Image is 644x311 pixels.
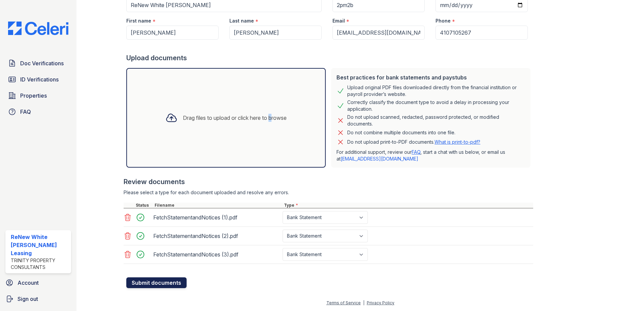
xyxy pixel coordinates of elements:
[347,114,525,127] div: Do not upload scanned, redacted, password protected, or modified documents.
[3,276,74,289] a: Account
[153,212,280,223] div: FetchStatementandNotices (1).pdf
[124,177,533,186] div: Review documents
[363,300,364,305] div: |
[336,73,525,81] div: Best practices for bank statements and paystubs
[183,114,287,122] div: Drag files to upload or click here to browse
[347,129,455,137] div: Do not combine multiple documents into one file.
[5,57,71,70] a: Doc Verifications
[229,18,254,24] label: Last name
[434,139,480,145] a: What is print-to-pdf?
[336,149,525,162] p: For additional support, review our , start a chat with us below, or email us at
[326,300,361,305] a: Terms of Service
[367,300,394,305] a: Privacy Policy
[153,231,280,241] div: FetchStatementandNotices (2).pdf
[3,22,74,35] img: CE_Logo_Blue-a8612792a0a2168367f1c8372b55b34899dd931a85d93a1a3d3e32e68fde9ad4.png
[347,99,525,112] div: Correctly classify the document type to avoid a delay in processing your application.
[436,18,451,24] label: Phone
[20,75,59,83] span: ID Verifications
[18,295,38,303] span: Sign out
[347,139,480,145] p: Do not upload print-to-PDF documents.
[5,105,71,118] a: FAQ
[20,92,47,100] span: Properties
[126,18,151,24] label: First name
[126,53,533,63] div: Upload documents
[20,108,31,116] span: FAQ
[11,233,68,257] div: ReNew White [PERSON_NAME] Leasing
[20,59,64,67] span: Doc Verifications
[124,189,533,196] div: Please select a type for each document uploaded and resolve any errors.
[134,203,153,208] div: Status
[341,156,418,162] a: [EMAIL_ADDRESS][DOMAIN_NAME]
[347,84,525,98] div: Upload original PDF files downloaded directly from the financial institution or payroll provider’...
[5,73,71,86] a: ID Verifications
[11,257,68,271] div: Trinity Property Consultants
[412,149,420,155] a: FAQ
[5,89,71,102] a: Properties
[126,277,187,288] button: Submit documents
[153,249,280,260] div: FetchStatementandNotices (3).pdf
[283,203,533,208] div: Type
[153,203,283,208] div: Filename
[332,18,345,24] label: Email
[3,292,74,306] a: Sign out
[18,279,39,287] span: Account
